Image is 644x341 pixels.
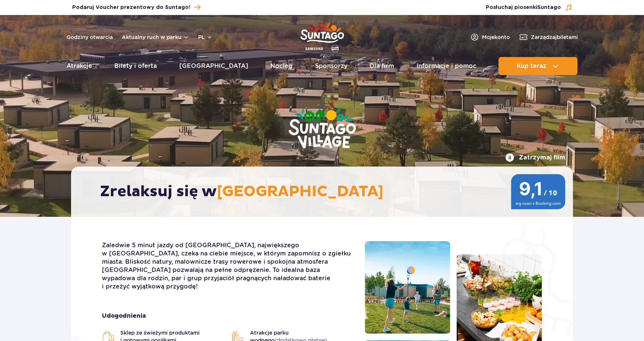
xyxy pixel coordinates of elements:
[499,57,577,75] button: Kup teraz
[486,4,572,11] button: Posłuchaj piosenkiSuntago
[270,57,292,75] a: Nocleg
[198,33,212,41] button: pl
[511,174,565,209] img: 9,1/10 wg ocen z Booking.com
[72,4,190,11] span: Podaruj Voucher prezentowy do Suntago!
[482,33,510,41] span: Moje konto
[486,4,561,11] span: Posłuchaj piosenki
[72,2,200,12] a: Podaruj Voucher prezentowy do Suntago!
[519,33,578,42] a: Zarządzajbiletami
[67,33,113,41] a: Godziny otwarcia
[67,57,92,75] a: Atrakcje
[417,57,476,75] a: Informacje i pomoc
[470,33,510,42] a: Mojekonto
[102,312,353,320] strong: Udogodnienia
[517,63,546,69] span: Kup teraz
[370,57,394,75] a: Dla firm
[505,153,565,162] button: Zatrzymaj film
[300,19,344,53] a: Park of Poland
[258,79,386,179] img: Suntago Village
[217,182,383,201] span: [GEOGRAPHIC_DATA]
[531,33,578,41] span: Zarządzaj biletami
[537,5,561,10] span: Suntago
[122,34,189,40] button: Aktualny ruch w parku
[102,241,353,291] p: Zaledwie 5 minut jazdy od [GEOGRAPHIC_DATA], największego w [GEOGRAPHIC_DATA], czeka na ciebie mi...
[315,57,347,75] a: Sponsorzy
[114,57,157,75] a: Bilety i oferta
[100,182,552,201] h2: Zrelaksuj się w
[179,57,248,75] a: [GEOGRAPHIC_DATA]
